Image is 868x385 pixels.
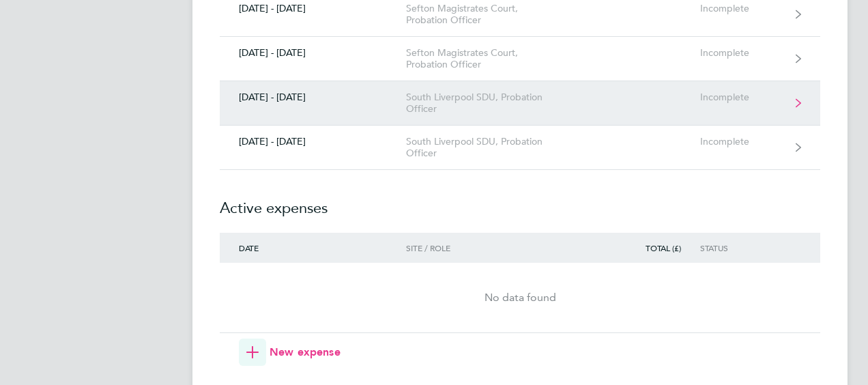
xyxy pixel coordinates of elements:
[220,136,406,147] div: [DATE] - [DATE]
[220,289,820,306] div: No data found
[700,136,784,147] div: Incomplete
[406,47,562,70] div: Sefton Magistrates Court, Probation Officer
[700,91,784,103] div: Incomplete
[700,47,784,59] div: Incomplete
[220,47,406,59] div: [DATE] - [DATE]
[700,243,784,253] div: Status
[220,3,406,14] div: [DATE] - [DATE]
[220,91,406,103] div: [DATE] - [DATE]
[406,243,562,253] div: Site / Role
[406,3,562,26] div: Sefton Magistrates Court, Probation Officer
[270,344,341,360] span: New expense
[239,339,341,366] button: New expense
[220,81,820,126] a: [DATE] - [DATE]South Liverpool SDU, Probation OfficerIncomplete
[220,37,820,81] a: [DATE] - [DATE]Sefton Magistrates Court, Probation OfficerIncomplete
[220,243,406,253] div: Date
[406,136,562,159] div: South Liverpool SDU, Probation Officer
[700,3,784,14] div: Incomplete
[406,91,562,115] div: South Liverpool SDU, Probation Officer
[220,170,820,233] h2: Active expenses
[622,243,700,253] div: Total (£)
[220,126,820,170] a: [DATE] - [DATE]South Liverpool SDU, Probation OfficerIncomplete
